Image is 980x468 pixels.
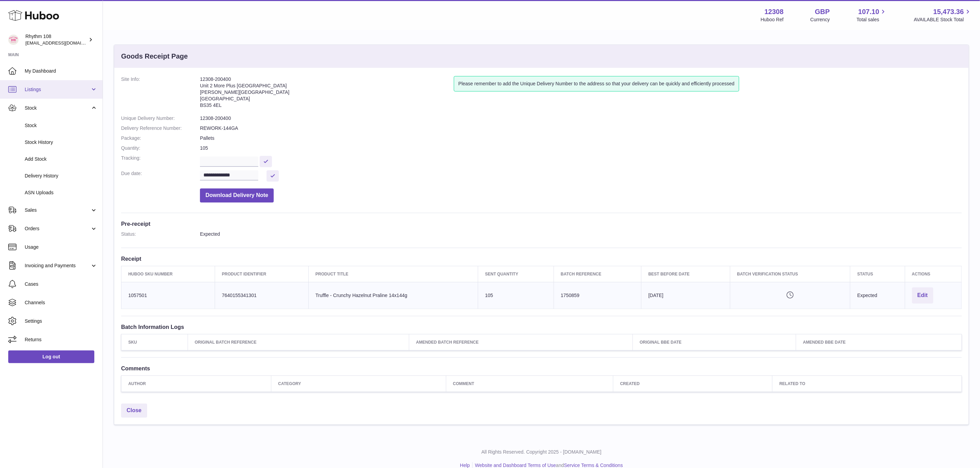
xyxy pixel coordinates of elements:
td: [DATE] [641,282,730,309]
img: orders@rhythm108.com [8,35,19,45]
a: Service Terms & Conditions [564,463,623,468]
dd: Expected [200,231,962,237]
dt: Delivery Reference Number: [121,125,200,132]
span: Cases [25,281,97,287]
span: Listings [25,86,90,93]
p: All Rights Reserved. Copyright 2025 - [DOMAIN_NAME] [108,449,975,455]
h3: Batch Information Logs [121,323,962,331]
th: Author [121,376,271,392]
span: Orders [25,225,90,232]
span: Total sales [857,16,887,23]
td: 105 [478,282,554,309]
th: Actions [905,266,961,282]
a: Website and Dashboard Terms of Use [475,463,556,468]
a: 107.10 Total sales [857,7,887,23]
span: Returns [25,336,97,343]
dd: Pallets [200,135,962,141]
span: Stock [25,122,97,129]
th: Best Before Date [641,266,730,282]
th: Huboo SKU Number [121,266,215,282]
th: Original BBE Date [633,334,796,350]
th: Comment [446,376,613,392]
div: Please remember to add the Unique Delivery Number to the address so that your delivery can be qui... [454,76,739,91]
address: 12308-200400 Unit 2 More Plus [GEOGRAPHIC_DATA] [PERSON_NAME][GEOGRAPHIC_DATA] [GEOGRAPHIC_DATA] ... [200,76,454,112]
h3: Comments [121,365,962,372]
a: Log out [8,350,94,363]
th: Amended BBE Date [796,334,962,350]
th: Status [850,266,905,282]
span: Stock [25,105,90,111]
th: Created [613,376,772,392]
span: Stock History [25,139,97,146]
span: Channels [25,299,97,306]
td: Expected [850,282,905,309]
td: 1750859 [554,282,641,309]
span: ASN Uploads [25,189,97,196]
span: Invoicing and Payments [25,262,90,269]
th: Batch Verification Status [730,266,850,282]
dt: Due date: [121,170,200,182]
button: Edit [912,287,933,304]
dt: Quantity: [121,145,200,151]
dd: 105 [200,145,962,151]
a: Close [121,404,147,418]
button: Download Delivery Note [200,188,274,202]
dt: Tracking: [121,155,200,167]
dt: Status: [121,231,200,237]
strong: 12308 [765,7,784,16]
span: [EMAIL_ADDRESS][DOMAIN_NAME] [25,40,101,46]
dd: 12308-200400 [200,115,962,122]
span: Sales [25,207,90,213]
span: Usage [25,244,97,250]
th: Related to [772,376,962,392]
th: Amended Batch Reference [409,334,633,350]
dt: Site Info: [121,76,200,112]
strong: GBP [815,7,830,16]
div: Huboo Ref [761,16,784,23]
div: Currency [811,16,830,23]
th: Product title [308,266,478,282]
th: Category [271,376,446,392]
div: Rhythm 108 [25,33,87,46]
th: Product Identifier [215,266,308,282]
td: 7640155341301 [215,282,308,309]
th: SKU [121,334,188,350]
dd: REWORK-144GA [200,125,962,132]
dt: Unique Delivery Number: [121,115,200,122]
a: 15,473.36 AVAILABLE Stock Total [914,7,972,23]
h3: Pre-receipt [121,220,962,227]
span: Delivery History [25,173,97,179]
span: 15,473.36 [933,7,964,16]
span: 107.10 [858,7,879,16]
td: Truffle - Crunchy Hazelnut Praline 14x144g [308,282,478,309]
td: 1057501 [121,282,215,309]
span: Add Stock [25,156,97,162]
h3: Receipt [121,255,962,262]
th: Sent Quantity [478,266,554,282]
a: Help [460,463,470,468]
th: Batch Reference [554,266,641,282]
span: My Dashboard [25,68,97,74]
span: AVAILABLE Stock Total [914,16,972,23]
span: Settings [25,318,97,324]
th: Original Batch Reference [188,334,409,350]
h3: Goods Receipt Page [121,52,188,61]
dt: Package: [121,135,200,141]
